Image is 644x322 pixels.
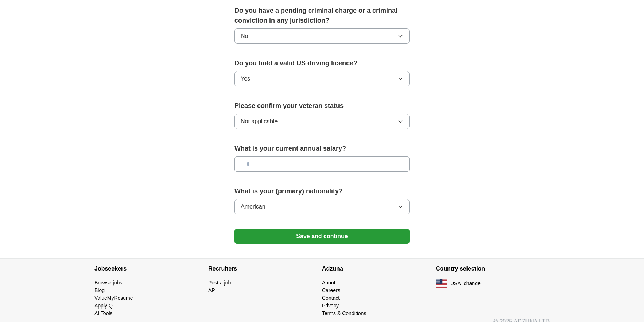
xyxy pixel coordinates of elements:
[94,295,133,301] a: ValueMyResume
[436,259,550,279] h4: Country selection
[322,287,340,293] a: Careers
[234,186,410,196] label: What is your (primary) nationality?
[234,144,410,154] label: What is your current annual salary?
[94,310,113,316] a: AI Tools
[94,303,113,309] a: ApplyIQ
[241,74,250,83] span: Yes
[208,280,231,286] a: Post a job
[450,280,461,287] span: USA
[234,71,410,86] button: Yes
[322,280,335,286] a: About
[234,229,410,244] button: Save and continue
[234,101,410,111] label: Please confirm your veteran status
[241,32,248,40] span: No
[322,303,339,309] a: Privacy
[234,6,410,26] label: Do you have a pending criminal charge or a criminal conviction in any jurisdiction?
[241,117,278,126] span: Not applicable
[464,280,481,287] button: change
[208,287,217,293] a: API
[234,199,410,214] button: American
[94,280,122,286] a: Browse jobs
[234,28,410,44] button: No
[234,114,410,129] button: Not applicable
[241,202,265,211] span: American
[94,287,105,293] a: Blog
[322,295,340,301] a: Contact
[322,310,366,316] a: Terms & Conditions
[234,58,410,68] label: Do you hold a valid US driving licence?
[436,279,447,288] img: US flag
